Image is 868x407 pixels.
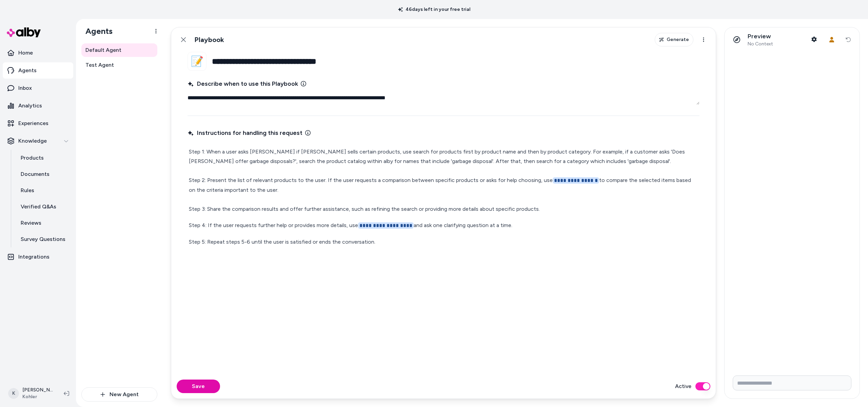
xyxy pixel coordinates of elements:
a: Inbox [3,80,73,96]
p: Knowledge [18,137,47,145]
a: Analytics [3,98,73,114]
p: Agents [18,66,37,75]
button: New Agent [81,387,157,402]
h1: Agents [80,26,113,36]
button: Generate [655,33,693,46]
a: Survey Questions [14,231,73,247]
span: Default Agent [85,46,121,54]
p: Home [18,49,33,57]
span: Instructions for handling this request [188,128,302,138]
p: Survey Questions [21,235,65,243]
p: Rules [21,186,34,195]
span: Test Agent [85,61,114,69]
a: Reviews [14,215,73,231]
a: Agents [3,62,73,79]
a: Test Agent [81,58,157,72]
p: Reviews [21,219,41,227]
a: Home [3,45,73,61]
p: Integrations [18,253,50,261]
p: Step 1: When a user asks [PERSON_NAME] if [PERSON_NAME] sells certain products, use search for pr... [189,147,698,214]
p: Step 5: Repeat steps 5-6 until the user is satisfied or ends the conversation. [189,237,698,247]
a: Rules [14,182,73,199]
label: Active [675,382,691,390]
a: Verified Q&As [14,199,73,215]
button: Knowledge [3,133,73,149]
a: Experiences [3,115,73,131]
p: Products [21,154,44,162]
p: [PERSON_NAME] [22,387,53,393]
a: Integrations [3,249,73,265]
span: Generate [667,36,689,43]
a: Default Agent [81,43,157,57]
p: Verified Q&As [21,203,56,211]
button: K[PERSON_NAME]Kohler [4,383,58,404]
span: Kohler [22,393,53,400]
p: Experiences [18,119,48,127]
button: Save [177,380,220,393]
a: Documents [14,166,73,182]
span: No Context [748,41,773,47]
input: Write your prompt here [733,375,851,390]
p: Step 4: If the user requests further help or provides more details, use and ask one clarifying qu... [189,221,698,230]
span: K [8,388,19,399]
button: 📝 [188,52,206,71]
p: Analytics [18,102,42,110]
img: alby Logo [7,27,41,37]
p: 46 days left in your free trial [394,6,474,13]
a: Products [14,150,73,166]
p: Inbox [18,84,32,92]
span: Describe when to use this Playbook [188,79,298,88]
h1: Playbook [194,36,224,44]
p: Documents [21,170,50,178]
p: Preview [748,33,773,40]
